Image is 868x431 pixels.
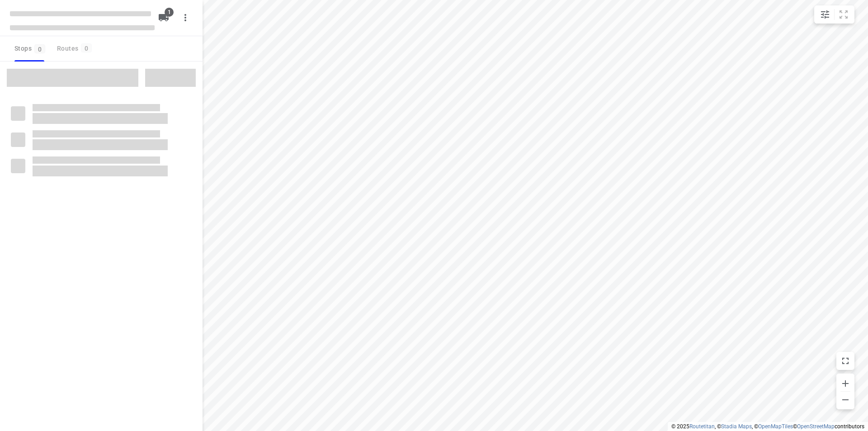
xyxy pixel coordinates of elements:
[758,423,793,430] a: OpenMapTiles
[721,423,752,430] a: Stadia Maps
[814,5,854,24] div: small contained button group
[797,423,835,430] a: OpenStreetMap
[671,423,864,430] li: © 2025 , © , © © contributors
[816,5,834,24] button: Map settings
[689,423,715,430] a: Routetitan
